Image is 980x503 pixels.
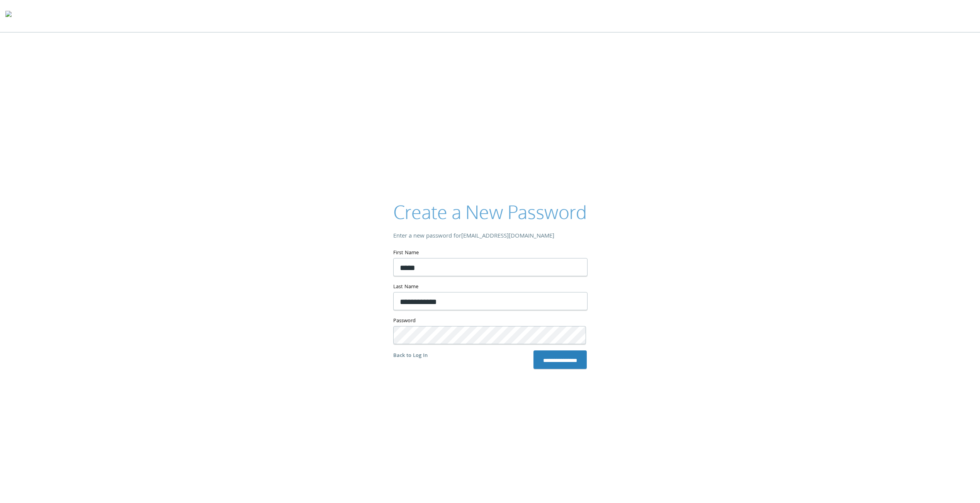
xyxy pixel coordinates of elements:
img: todyl-logo-dark.svg [5,8,12,24]
label: Last Name [393,282,587,292]
h2: Create a New Password [393,199,587,225]
label: Password [393,316,587,326]
div: Enter a new password for [EMAIL_ADDRESS][DOMAIN_NAME] [393,231,587,242]
a: Back to Log In [393,352,428,360]
label: First Name [393,248,587,258]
